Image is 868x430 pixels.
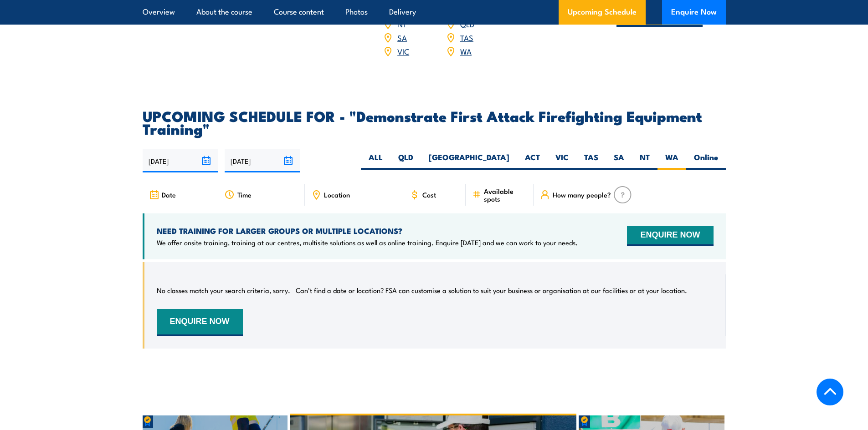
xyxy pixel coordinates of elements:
a: NT [397,18,407,29]
button: ENQUIRE NOW [157,309,243,336]
label: WA [657,152,686,170]
input: To date [225,149,300,172]
span: Location [324,191,350,198]
p: We offer onsite training, training at our centres, multisite solutions as well as online training... [157,238,578,247]
label: ACT [517,152,548,170]
label: QLD [390,152,421,170]
a: TAS [460,32,473,43]
p: No classes match your search criteria, sorry. [157,286,290,295]
p: Can’t find a date or location? FSA can customise a solution to suit your business or organisation... [296,286,687,295]
label: VIC [548,152,576,170]
label: Online [686,152,726,170]
a: QLD [460,18,474,29]
span: Time [237,191,252,198]
label: TAS [576,152,606,170]
a: WA [460,46,472,56]
span: How many people? [553,191,611,198]
h4: NEED TRAINING FOR LARGER GROUPS OR MULTIPLE LOCATIONS? [157,226,578,236]
h2: UPCOMING SCHEDULE FOR - "Demonstrate First Attack Firefighting Equipment Training" [143,109,726,135]
span: Date [162,191,176,198]
input: From date [143,149,218,172]
label: [GEOGRAPHIC_DATA] [421,152,517,170]
label: NT [632,152,657,170]
button: ENQUIRE NOW [627,226,713,246]
a: VIC [397,46,409,56]
span: Cost [422,191,436,198]
label: SA [606,152,632,170]
label: ALL [361,152,390,170]
a: SA [397,32,407,43]
span: Available spots [484,187,527,202]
